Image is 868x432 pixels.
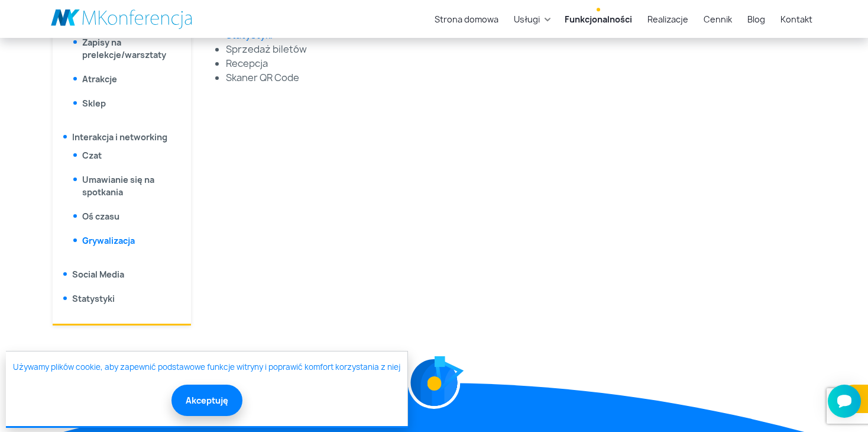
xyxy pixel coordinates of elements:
img: Graficzny element strony [429,378,440,389]
li: Recepcja [226,56,778,70]
img: Graficzny element strony [407,343,453,386]
button: Akceptuję [171,385,242,416]
iframe: Smartsupp widget button [828,385,861,418]
img: Graficzny element strony [442,363,457,379]
li: Skaner QR Code [226,70,778,85]
a: Blog [743,8,770,30]
a: Grywalizacja [82,235,135,246]
a: Kontakt [776,8,817,30]
a: Funkcjonalności [560,8,637,30]
a: Strona domowa [430,8,503,30]
a: Czat [82,150,102,161]
a: Umawianie się na spotkania [82,174,154,198]
li: Sprzedaż biletów [226,42,778,56]
a: Usługi [509,8,545,30]
a: Oś czasu [82,211,119,222]
a: Używamy plików cookie, aby zapewnić podstawowe funkcje witryny i poprawić komfort korzystania z niej [13,362,400,373]
a: Social Media [72,269,124,280]
a: Sklep [82,98,106,109]
a: Realizacje [643,8,693,30]
a: Cennik [699,8,737,30]
a: Interakcja i networking [72,131,167,143]
a: Statystyki [72,293,115,304]
a: Atrakcje [82,73,117,85]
